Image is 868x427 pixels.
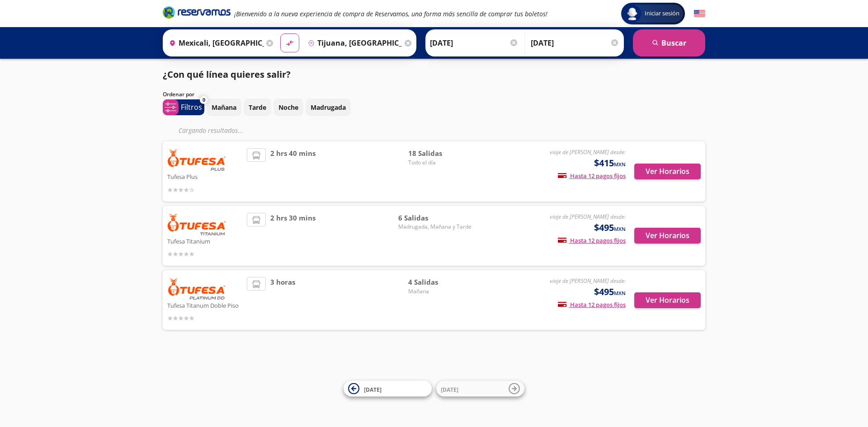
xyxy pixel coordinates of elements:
a: Brand Logo [163,5,231,22]
p: Filtros [181,102,202,113]
span: Madrugada, Mañana y Tarde [398,223,472,231]
em: viaje de [PERSON_NAME] desde: [550,148,626,156]
p: Noche [278,103,298,112]
span: [DATE] [441,385,458,393]
button: Ver Horarios [634,164,701,179]
span: Hasta 12 pagos fijos [558,172,626,180]
p: Mañana [212,103,236,112]
small: MXN [614,290,626,296]
span: [DATE] [364,385,382,393]
img: Tufesa Titanum Doble Piso [167,277,226,300]
small: MXN [614,161,626,168]
span: 0 [203,96,205,104]
span: 4 Salidas [408,277,472,287]
button: Noche [274,99,303,116]
p: Tarde [249,103,266,112]
span: $495 [594,221,626,235]
span: Mañana [408,287,472,296]
input: Elegir Fecha [430,32,519,54]
input: Buscar Destino [304,32,403,54]
span: Hasta 12 pagos fijos [558,236,626,244]
button: Mañana [207,99,241,116]
span: Hasta 12 pagos fijos [558,300,626,309]
p: Tufesa Plus [167,171,242,182]
p: Tufesa Titanium [167,235,242,246]
span: 3 horas [270,277,295,323]
span: 6 Salidas [398,213,472,223]
em: ¡Bienvenido a la nueva experiencia de compra de Reservamos, una forma más sencilla de comprar tus... [234,9,547,18]
button: Ver Horarios [634,228,701,244]
small: MXN [614,225,626,232]
img: Tufesa Titanium [167,213,226,235]
button: English [694,8,705,19]
button: Buscar [633,29,705,56]
i: Brand Logo [163,5,231,19]
span: 2 hrs 30 mins [270,213,316,259]
p: ¿Con qué línea quieres salir? [163,68,291,81]
span: Todo el día [408,159,472,167]
em: Cargando resultados ... [179,126,243,135]
p: Madrugada [311,103,346,112]
button: [DATE] [436,381,524,397]
span: Iniciar sesión [641,9,683,18]
button: Tarde [244,99,271,116]
span: 18 Salidas [408,148,472,159]
em: viaje de [PERSON_NAME] desde: [550,213,626,221]
span: $415 [594,156,626,170]
span: 2 hrs 40 mins [270,148,316,195]
p: Ordenar por [163,90,194,99]
input: Buscar Origen [165,32,264,54]
img: Tufesa Plus [167,148,226,171]
button: Madrugada [306,99,351,116]
input: Opcional [531,32,619,54]
p: Tufesa Titanum Doble Piso [167,300,242,310]
button: [DATE] [344,381,432,397]
span: $495 [594,285,626,299]
em: viaje de [PERSON_NAME] desde: [550,277,626,285]
button: Ver Horarios [634,292,701,308]
button: 0Filtros [163,99,204,115]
